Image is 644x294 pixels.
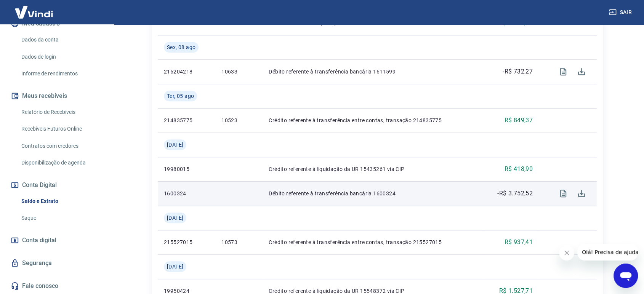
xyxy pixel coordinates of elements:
[9,232,105,249] a: Conta digital
[504,238,533,247] p: R$ 937,41
[497,189,533,198] p: -R$ 3.752,52
[269,238,476,246] p: Crédito referente à transferência entre contas, transação 215527015
[572,184,591,203] span: Download
[18,104,105,120] a: Relatório de Recebíveis
[167,263,183,270] span: [DATE]
[18,193,105,209] a: Saldo e Extrato
[559,245,574,260] iframe: Fechar mensagem
[554,184,572,203] span: Visualizar
[503,67,533,76] p: -R$ 732,27
[607,5,635,19] button: Sair
[572,62,591,81] span: Download
[164,68,209,75] p: 216204218
[554,62,572,81] span: Visualizar
[18,138,105,154] a: Contratos com credores
[269,165,476,173] p: Crédito referente à liquidação da UR 15435261 via CIP
[5,5,64,11] span: Olá! Precisa de ajuda?
[614,264,638,288] iframe: Botão para abrir a janela de mensagens
[9,88,105,104] button: Meus recebíveis
[167,92,194,100] span: Ter, 05 ago
[167,214,183,222] span: [DATE]
[221,238,256,246] p: 10573
[18,210,105,226] a: Saque
[18,121,105,137] a: Recebíveis Futuros Online
[269,117,476,124] p: Crédito referente à transferência entre contas, transação 214835775
[167,141,183,149] span: [DATE]
[269,190,476,197] p: Débito referente à transferência bancária 1600324
[504,116,533,125] p: R$ 849,37
[164,190,209,197] p: 1600324
[22,235,56,246] span: Conta digital
[504,165,533,174] p: R$ 418,90
[221,68,256,75] p: 10633
[164,117,209,124] p: 214835775
[269,68,476,75] p: Débito referente à transferência bancária 1611599
[221,117,256,124] p: 10523
[167,43,195,51] span: Sex, 08 ago
[18,32,105,48] a: Dados da conta
[9,255,105,272] a: Segurança
[9,177,105,193] button: Conta Digital
[18,66,105,81] a: Informe de rendimentos
[164,238,209,246] p: 215527015
[577,244,638,260] iframe: Mensagem da empresa
[18,49,105,65] a: Dados de login
[164,165,209,173] p: 19980015
[18,155,105,171] a: Disponibilização de agenda
[9,0,59,24] img: Vindi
